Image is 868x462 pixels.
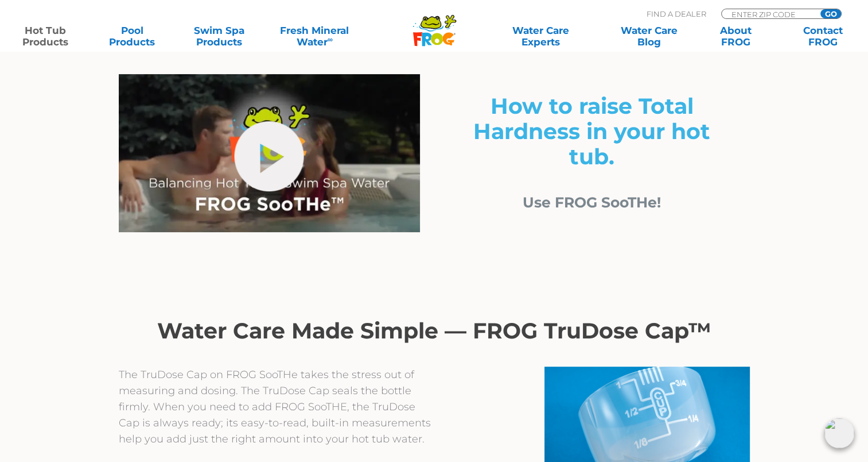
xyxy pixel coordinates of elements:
a: Water CareBlog [615,25,683,48]
input: Zip Code Form [730,9,808,19]
p: Find A Dealer [647,9,706,19]
a: PoolProducts [99,25,166,48]
img: openIcon [824,418,854,448]
a: Fresh MineralWater∞ [273,25,357,48]
p: The TruDose Cap on FROG SooTHe takes the stress out of measuring and dosing. The TruDose Cap seal... [119,367,434,447]
span: Use FROG SooTHe! [523,194,661,211]
sup: ∞ [328,35,333,44]
a: Swim SpaProducts [185,25,253,48]
img: Video - FROG SooTH [119,74,420,233]
input: GO [820,9,841,18]
a: ContactFROG [789,25,857,48]
a: AboutFROG [702,25,770,48]
a: Hot TubProducts [11,25,79,48]
h2: Water Care Made Simple — FROG TruDose Cap™ [119,318,750,344]
a: Water CareExperts [486,25,595,48]
span: How to raise Total Hardness in your hot tub. [473,93,710,170]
